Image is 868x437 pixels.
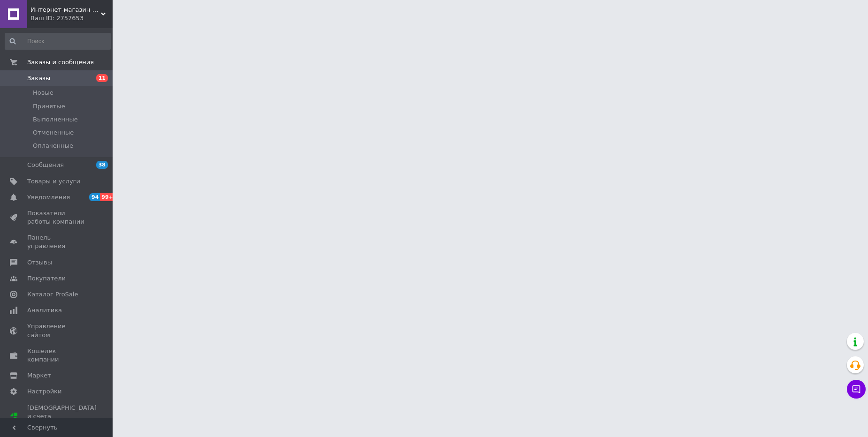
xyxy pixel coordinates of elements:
[100,193,115,201] span: 99+
[847,380,866,399] button: Чат с покупателем
[27,193,70,202] span: Уведомления
[27,161,64,169] span: Сообщения
[30,6,101,14] span: Интернет-магазин Клуб "Поддержка"
[27,387,61,396] span: Настройки
[27,74,50,83] span: Заказы
[33,102,65,111] span: Принятые
[5,33,111,50] input: Поиск
[27,258,52,267] span: Отзывы
[33,115,78,124] span: Выполненные
[27,58,94,67] span: Заказы и сообщения
[27,371,51,380] span: Маркет
[27,306,62,315] span: Аналитика
[27,322,87,339] span: Управление сайтом
[27,177,80,186] span: Товары и услуги
[96,161,108,169] span: 38
[27,404,97,429] span: [DEMOGRAPHIC_DATA] и счета
[33,128,74,137] span: Отмененные
[27,209,87,226] span: Показатели работы компании
[27,234,87,250] span: Панель управления
[96,74,108,82] span: 11
[89,193,100,201] span: 94
[27,347,87,364] span: Кошелек компании
[27,274,66,283] span: Покупатели
[30,14,113,23] div: Ваш ID: 2757653
[27,290,78,299] span: Каталог ProSale
[33,142,73,150] span: Оплаченные
[33,89,53,97] span: Новые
